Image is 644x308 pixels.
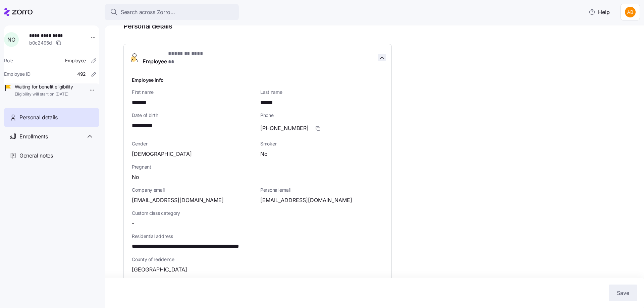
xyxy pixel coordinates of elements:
span: N O [7,37,15,42]
img: 42a6513890f28a9d591cc60790ab6045 [625,7,636,17]
span: Employee ID [4,71,31,77]
span: Smoker [260,140,383,147]
span: Role [4,57,13,64]
button: Help [583,5,615,19]
span: Personal details [19,113,58,122]
span: - [132,219,134,228]
span: Employee [65,57,86,64]
span: Date of birth [132,112,255,119]
span: Save [617,289,629,297]
span: Eligibility will start on [DATE] [15,91,73,97]
span: Pregnant [132,164,383,170]
span: Residential address [132,233,383,240]
span: Help [589,8,610,16]
span: [EMAIL_ADDRESS][DOMAIN_NAME] [260,196,352,204]
button: Search across Zorro... [105,4,239,20]
span: Enrollments [19,132,48,141]
span: Search across Zorro... [121,8,175,16]
span: General notes [19,151,53,160]
span: Last name [260,89,383,96]
span: [GEOGRAPHIC_DATA] [132,265,187,274]
button: Save [609,285,637,301]
span: Custom class category [132,210,255,217]
span: [DEMOGRAPHIC_DATA] [132,150,192,158]
span: Employee [143,50,208,66]
span: [PHONE_NUMBER] [260,124,309,132]
span: 492 [77,71,86,77]
h1: Employee info [132,76,383,83]
span: Waiting for benefit eligibility [15,83,73,90]
span: Phone [260,112,383,119]
span: Company email [132,187,255,193]
span: No [260,150,268,158]
span: First name [132,89,255,96]
span: b0c2495d [29,40,52,46]
span: [EMAIL_ADDRESS][DOMAIN_NAME] [132,196,224,204]
span: Personal email [260,187,383,193]
span: Personal details [123,21,635,32]
span: No [132,173,139,181]
span: Gender [132,140,255,147]
span: County of residence [132,256,383,263]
